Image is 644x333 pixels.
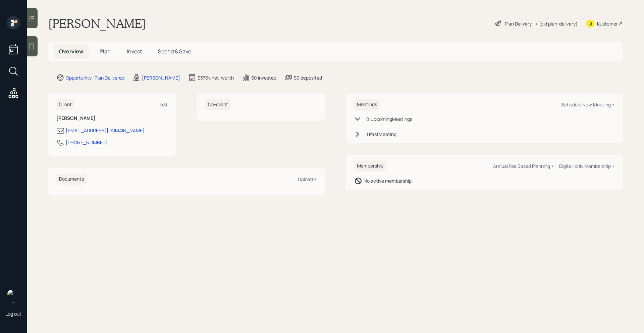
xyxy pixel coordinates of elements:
span: Spend & Save [158,48,191,55]
h6: Meetings [354,99,380,110]
h6: Documents [56,174,87,185]
span: Overview [59,48,84,55]
div: 0 Upcoming Meeting s [366,115,412,123]
span: Invest [127,48,142,55]
div: Log out [5,311,21,317]
div: [PHONE_NUMBER] [66,139,108,146]
div: $0 deposited [294,74,322,81]
div: Annual Fee Based Planning + [493,163,554,169]
div: Upload + [298,176,317,182]
div: Plan Delivery [505,20,532,27]
h6: Co-client [205,99,231,110]
h6: [PERSON_NAME] [56,115,168,121]
div: 1 Past Meeting [366,131,396,138]
div: $376k net-worth [198,74,234,81]
span: Plan [100,48,111,55]
div: • (old plan-delivery) [535,20,578,27]
h6: Membership [354,160,386,172]
div: Digital-only Membership + [559,163,614,169]
div: Schedule New Meeting + [561,101,614,108]
div: Edit [159,101,168,108]
div: $0 invested [251,74,276,81]
div: Kustomer [597,20,618,27]
div: No active membership [364,177,412,184]
div: [EMAIL_ADDRESS][DOMAIN_NAME] [66,127,145,134]
h1: [PERSON_NAME] [48,16,146,31]
img: michael-russo-headshot.png [7,289,20,302]
div: Opportunity · Plan Delivered [66,74,124,81]
div: [PERSON_NAME] [142,74,180,81]
h6: Client [56,99,74,110]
